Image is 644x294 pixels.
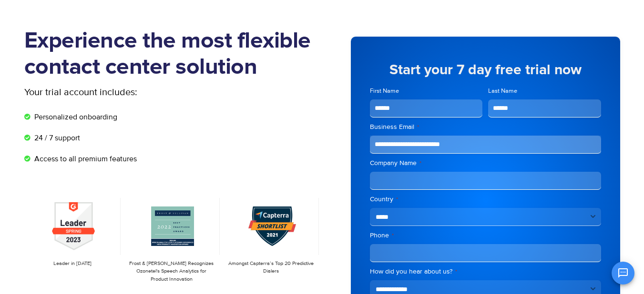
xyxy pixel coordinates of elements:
label: Phone [370,231,601,240]
span: Personalized onboarding [32,111,117,123]
button: Open chat [612,262,634,284]
h1: Experience the most flexible contact center solution [24,28,322,80]
p: Amongst Capterra’s Top 20 Predictive Dialers [227,260,314,275]
p: Frost & [PERSON_NAME] Recognizes Ozonetel's Speech Analytics for Product Innovation [128,260,215,284]
span: 24 / 7 support [32,132,80,144]
label: Company Name [370,158,601,168]
label: Last Name [488,87,601,96]
label: Country [370,195,601,204]
h5: Start your 7 day free trial now [370,63,601,77]
label: First Name [370,87,483,96]
p: Leader in [DATE] [29,260,116,268]
label: Business Email [370,122,601,132]
p: Your trial account includes: [24,85,251,99]
label: How did you hear about us? [370,267,601,276]
span: Access to all premium features [32,153,137,165]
